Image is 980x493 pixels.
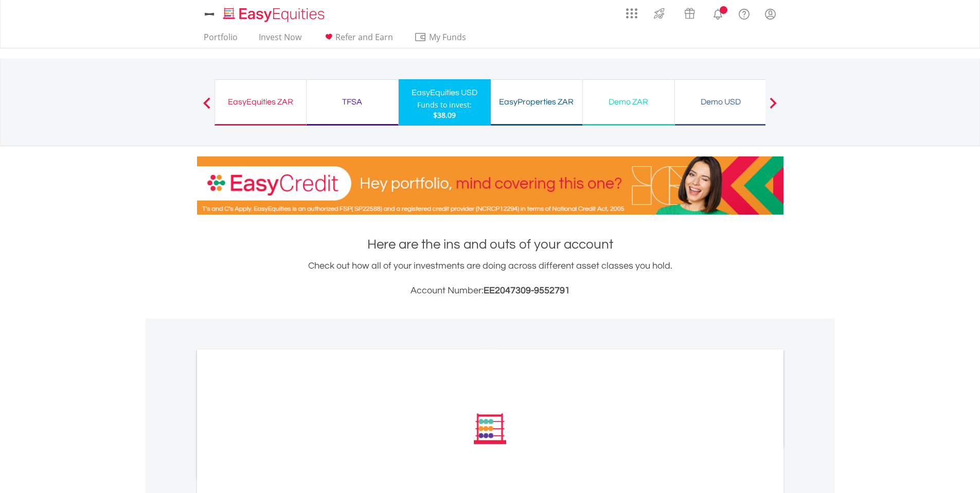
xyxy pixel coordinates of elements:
[681,5,698,22] img: vouchers-v2.svg
[200,32,242,48] a: Portfolio
[484,286,570,295] span: EE2047309-9552791
[417,100,472,110] div: Funds to invest:
[197,259,783,298] div: Check out how all of your investments are doing across different asset classes you hold.
[681,95,760,109] div: Demo USD
[197,284,783,298] h3: Account Number:
[731,3,757,23] a: FAQ's and Support
[651,5,668,22] img: thrive-v2.svg
[619,3,644,19] a: AppsGrid
[318,32,397,48] a: Refer and Earn
[674,3,705,22] a: Vouchers
[405,85,485,100] div: EasyEquities USD
[589,95,668,109] div: Demo ZAR
[221,95,300,109] div: EasyEquities ZAR
[433,110,456,120] span: $38.09
[763,102,783,113] button: Next
[255,32,306,48] a: Invest Now
[335,31,393,43] span: Refer and Earn
[313,95,392,109] div: TFSA
[197,235,783,254] h1: Here are the ins and outs of your account
[197,102,217,113] button: Previous
[626,8,637,19] img: grid-menu-icon.svg
[219,3,329,23] a: Home page
[497,95,576,109] div: EasyProperties ZAR
[197,156,783,215] img: EasyCredit Promotion Banner
[221,6,329,23] img: EasyEquities_Logo.png
[705,3,731,23] a: Notifications
[757,3,783,25] a: My Profile
[414,30,482,44] span: My Funds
